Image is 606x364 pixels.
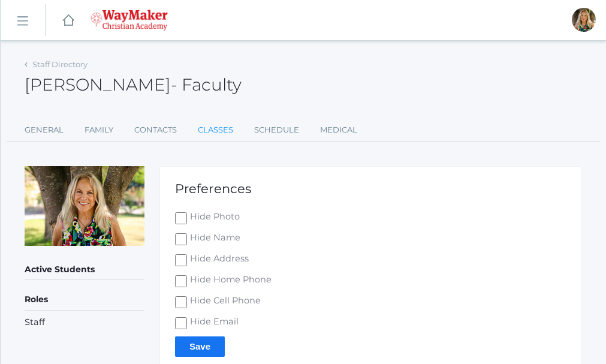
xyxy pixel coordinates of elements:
input: Save [175,336,225,356]
input: Hide Home Phone [175,275,187,287]
img: Claudia Marosz [25,166,144,246]
input: Hide Photo [175,212,187,224]
span: Hide Email [187,315,239,330]
img: waymaker-logo-stack-white-1602f2b1af18da31a5905e9982d058868370996dac5278e84edea6dabf9a3315.png [91,10,168,31]
a: Medical [320,118,357,142]
span: Hide Cell Phone [187,294,261,309]
input: Hide Name [175,233,187,245]
input: Hide Cell Phone [175,296,187,308]
a: Contacts [134,118,177,142]
a: Schedule [254,118,299,142]
a: General [25,118,64,142]
a: Family [85,118,113,142]
div: Claudia Marosz [572,8,596,32]
a: Classes [198,118,233,142]
span: Hide Address [187,252,249,267]
h2: [PERSON_NAME] [25,76,242,94]
h5: Active Students [25,260,144,280]
span: Hide Home Phone [187,273,272,288]
li: Staff [25,316,144,329]
a: Staff Directory [32,59,88,69]
span: Hide Name [187,231,240,246]
span: - Faculty [171,74,242,95]
h1: Preferences [175,182,566,195]
span: Hide Photo [187,210,240,225]
input: Hide Email [175,317,187,329]
input: Hide Address [175,254,187,266]
h5: Roles [25,290,144,310]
